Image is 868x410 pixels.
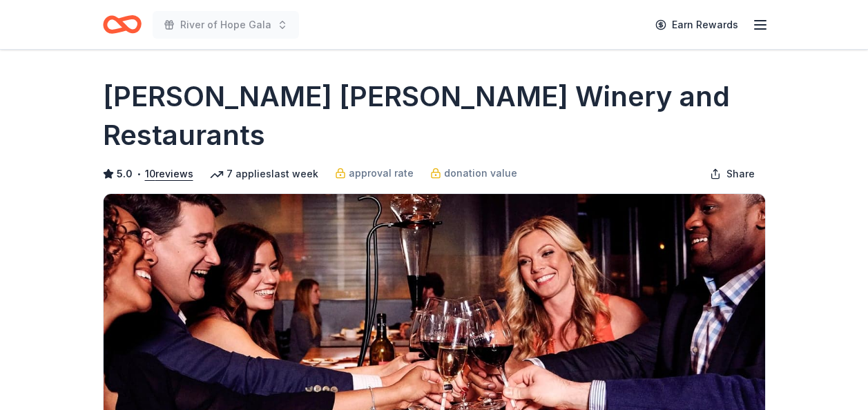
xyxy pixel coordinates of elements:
[180,17,271,33] span: River of Hope Gala
[153,11,299,39] button: River of Hope Gala
[136,168,141,179] span: •
[430,165,517,182] a: donation value
[210,166,318,182] div: 7 applies last week
[647,12,746,37] a: Earn Rewards
[444,165,517,182] span: donation value
[335,165,414,182] a: approval rate
[349,165,414,182] span: approval rate
[103,77,766,155] h1: [PERSON_NAME] [PERSON_NAME] Winery and Restaurants
[103,8,142,41] a: Home
[726,166,755,182] span: Share
[145,166,193,182] button: 10reviews
[117,166,133,182] span: 5.0
[699,160,766,188] button: Share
